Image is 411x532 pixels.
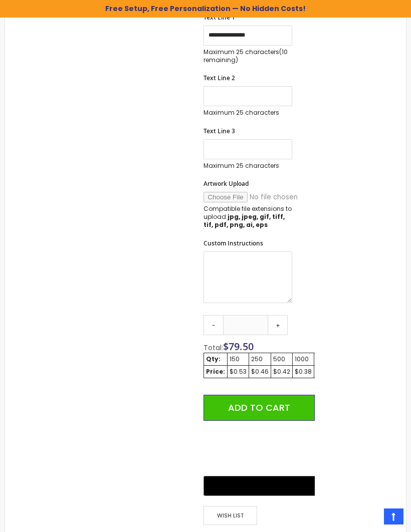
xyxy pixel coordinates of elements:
iframe: Google Customer Reviews [328,505,411,532]
span: Text Line 2 [203,74,235,82]
span: (10 remaining) [203,48,288,64]
span: Add to Cart [228,401,290,414]
strong: jpg, jpeg, gif, tiff, tif, pdf, png, ai, eps [203,212,285,229]
p: Maximum 25 characters [203,48,292,64]
div: 150 [230,355,247,363]
button: Buy with GPay [203,476,324,496]
span: Artwork Upload [203,179,249,188]
span: 79.50 [229,340,254,353]
span: Total: [203,343,223,353]
div: $0.46 [251,368,269,376]
span: Custom Instructions [203,239,263,247]
a: - [203,315,224,335]
span: $ [223,340,254,353]
strong: Qty: [206,355,221,363]
div: 1000 [295,355,312,363]
span: Text Line 1 [203,13,235,22]
p: Maximum 25 characters [203,162,292,170]
div: 500 [273,355,290,363]
div: 250 [251,355,269,363]
strong: Price: [206,367,225,376]
iframe: PayPal [203,428,314,469]
span: Text Line 3 [203,127,235,135]
div: $0.42 [273,368,290,376]
span: Wish List [203,506,257,525]
div: $0.38 [295,368,312,376]
button: Add to Cart [203,395,314,421]
a: Wish List [203,506,259,525]
p: Maximum 25 characters [203,109,292,117]
div: $0.53 [230,368,247,376]
p: Compatible file extensions to upload: [203,205,292,229]
a: + [268,315,288,335]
